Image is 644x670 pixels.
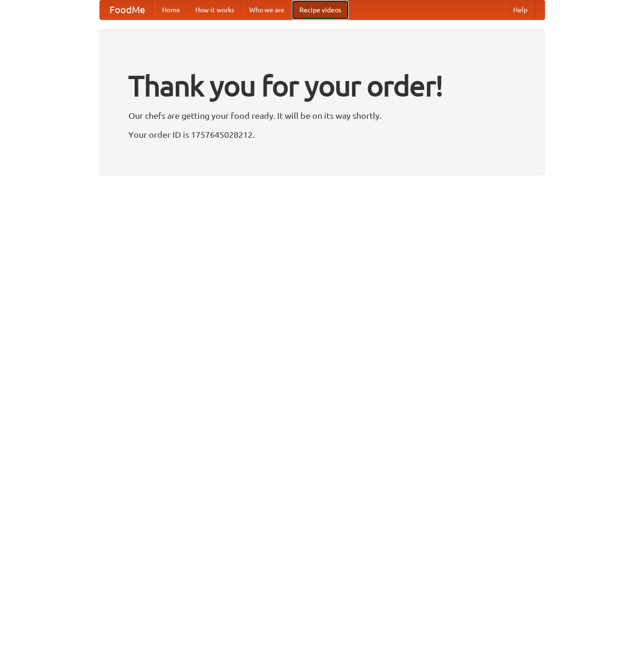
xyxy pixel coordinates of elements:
[128,63,516,108] h1: Thank you for your order!
[242,0,292,19] a: Who we are
[292,0,349,19] a: Recipe videos
[154,0,188,19] a: Home
[128,127,516,142] p: Your order ID is 1757645028212.
[128,108,516,123] p: Our chefs are getting your food ready. It will be on its way shortly.
[188,0,242,19] a: How it works
[100,0,154,19] a: FoodMe
[506,0,535,19] a: Help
